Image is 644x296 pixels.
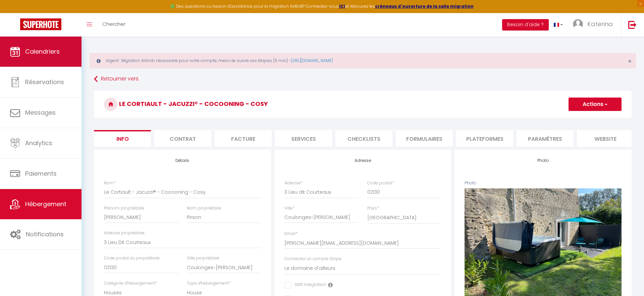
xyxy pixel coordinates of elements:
a: ... Katerina [568,13,621,37]
label: Email [284,231,298,237]
li: Facture [215,130,272,146]
li: Checklists [335,130,392,146]
button: Ouvrir le widget de chat LiveChat [5,3,25,23]
li: Paramètres [517,130,574,146]
label: Type d'hébergement [187,280,230,287]
h4: Photo [465,158,622,163]
a: créneaux d'ouverture de la salle migration [375,3,474,9]
span: Chercher [102,20,125,27]
a: Retourner vers [94,73,632,85]
button: Close [628,58,632,64]
img: Super Booking [20,18,61,30]
iframe: Chat [615,266,639,291]
button: Actions [569,98,622,111]
div: Urgent : Migration Airbnb nécessaire pour votre compte, merci de suivre ces étapes (5 min) - [90,53,636,68]
span: Réservations [25,78,64,86]
a: Chercher [97,13,130,37]
a: [URL][DOMAIN_NAME] [291,58,333,63]
label: Connecter un compte Stripe [284,256,341,262]
li: Formulaires [396,130,453,146]
span: Katerina [587,20,613,28]
span: Calendriers [25,47,60,56]
img: logout [628,20,637,29]
button: Besoin d'aide ? [502,19,549,31]
label: Code postal du propriétaire [104,255,160,261]
span: Messages [25,108,56,117]
label: Code postal [367,180,394,186]
a: ICI [339,3,345,9]
span: Notifications [26,230,64,238]
label: Nom propriétaire [187,205,221,212]
label: Ville propriétaire [187,255,219,261]
label: Photo [465,180,476,186]
label: Pays [367,205,379,212]
label: Ville [284,205,294,212]
span: Hébergement [25,200,66,208]
span: Analytics [25,139,52,147]
li: Plateformes [456,130,513,146]
li: Contrat [154,130,211,146]
li: Services [275,130,332,146]
img: ... [573,19,583,29]
h4: Détails [104,158,261,163]
h4: Adresse [284,158,441,163]
label: Catégorie d'hébergement [104,280,157,287]
label: Prénom propriétaire [104,205,144,212]
label: Nom [104,180,116,186]
span: Paiements [25,169,57,178]
li: Info [94,130,151,146]
li: website [577,130,634,146]
label: Adresse [284,180,303,186]
label: Adresse propriétaire [104,230,145,236]
span: × [628,57,632,65]
h3: Le Cortiault - Jacuzzi® - Cocooning - Cosy [94,91,632,118]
